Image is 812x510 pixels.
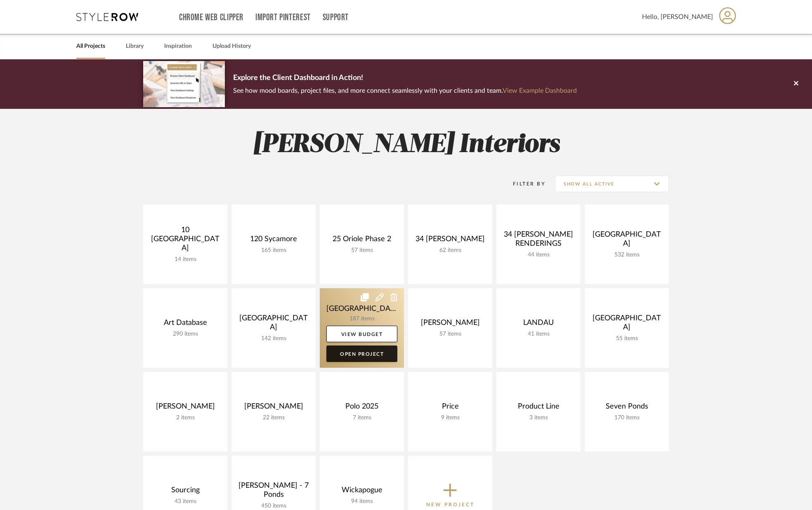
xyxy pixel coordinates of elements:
[323,14,349,21] a: Support
[326,345,397,362] a: Open Project
[591,402,662,414] div: Seven Ponds
[503,87,577,94] a: View Example Dashboard
[238,481,309,503] div: [PERSON_NAME] - 7 Ponds
[233,72,577,85] p: Explore the Client Dashboard in Action!
[326,498,397,505] div: 94 items
[326,414,397,421] div: 7 items
[591,314,662,335] div: [GEOGRAPHIC_DATA]
[415,235,486,247] div: 34 [PERSON_NAME]
[150,414,221,421] div: 2 items
[150,256,221,263] div: 14 items
[150,331,221,338] div: 290 items
[503,331,574,338] div: 41 items
[143,61,225,107] img: d5d033c5-7b12-40c2-a960-1ecee1989c38.png
[503,251,574,259] div: 44 items
[426,501,474,509] p: New Project
[238,235,309,247] div: 120 Sycamore
[591,230,662,251] div: [GEOGRAPHIC_DATA]
[326,326,397,342] a: View Budget
[503,402,574,414] div: Product Line
[255,14,311,21] a: Import Pinterest
[212,41,251,52] a: Upload History
[126,41,144,52] a: Library
[326,402,397,414] div: Polo 2025
[150,498,221,505] div: 43 items
[179,14,243,21] a: Chrome Web Clipper
[150,226,221,256] div: 10 [GEOGRAPHIC_DATA]
[238,503,309,510] div: 450 items
[150,318,221,331] div: Art Database
[415,247,486,254] div: 62 items
[233,85,577,96] p: See how mood boards, project files, and more connect seamlessly with your clients and team.
[109,129,703,160] h2: [PERSON_NAME] Interiors
[238,335,309,342] div: 142 items
[238,314,309,335] div: [GEOGRAPHIC_DATA]
[326,486,397,498] div: Wickapogue
[76,41,105,52] a: All Projects
[591,251,662,259] div: 532 items
[642,12,713,22] span: Hello, [PERSON_NAME]
[415,318,486,331] div: [PERSON_NAME]
[238,402,309,414] div: [PERSON_NAME]
[238,247,309,254] div: 165 items
[415,414,486,421] div: 9 items
[164,41,192,52] a: Inspiration
[238,414,309,421] div: 22 items
[150,486,221,498] div: Sourcing
[415,331,486,338] div: 57 items
[502,180,545,188] div: Filter By
[503,414,574,421] div: 3 items
[591,335,662,342] div: 55 items
[326,247,397,254] div: 57 items
[326,235,397,247] div: 25 Oriole Phase 2
[591,414,662,421] div: 170 items
[503,230,574,251] div: 34 [PERSON_NAME] RENDERINGS
[415,402,486,414] div: Price
[150,402,221,414] div: [PERSON_NAME]
[503,318,574,331] div: LANDAU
